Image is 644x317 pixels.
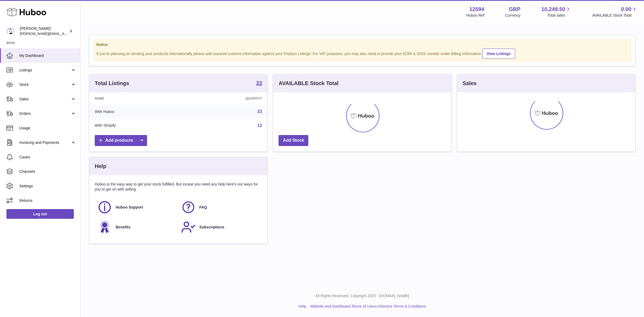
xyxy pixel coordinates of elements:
[97,220,176,234] a: Benefits
[19,169,76,174] span: Channels
[463,80,477,87] h3: Sales
[89,92,185,105] th: Name
[466,13,484,18] div: Huboo Ref
[96,42,628,47] strong: Notice
[257,109,262,114] a: 33
[96,48,628,59] div: If you're planning on sending your products internationally please add required customs informati...
[505,13,521,18] div: Currency
[19,82,71,87] span: Stock
[19,111,71,116] span: Orders
[89,105,185,119] td: With Huboo
[279,80,338,87] h3: AVAILABLE Stock Total
[199,225,224,230] span: Subscriptions
[257,123,262,128] a: 12
[592,13,638,18] span: AVAILABLE Stock Total
[541,6,571,18] a: 10,249.50 Total sales
[116,205,143,210] span: Huboo Support
[85,293,640,298] p: All Rights Reserved. Copyright 2025 - [DOMAIN_NAME]
[95,135,147,146] a: Add products
[6,209,74,219] a: Log out
[89,119,185,133] td: With Shopify
[181,200,259,214] a: FAQ
[97,200,176,214] a: Huboo Support
[185,92,268,105] th: Quantity
[509,6,520,13] strong: GBP
[19,126,76,131] span: Usage
[299,304,306,308] a: Help
[20,31,108,36] span: [PERSON_NAME][EMAIL_ADDRESS][DOMAIN_NAME]
[181,220,259,234] a: Subscriptions
[310,304,374,308] a: Website and Dashboard Terms of Use
[19,97,71,102] span: Sales
[592,6,638,18] a: 0.00 AVAILABLE Stock Total
[256,80,262,87] a: 33
[256,80,262,86] strong: 33
[469,6,484,13] strong: 12594
[482,49,515,59] a: View Listings
[19,68,71,73] span: Listings
[199,205,207,210] span: FAQ
[95,80,129,87] h3: Total Listings
[6,27,14,35] img: owen@wearemakewaves.com
[547,13,571,18] span: Total sales
[19,198,76,203] span: Returns
[95,182,262,192] p: Huboo is the easy way to get your stock fulfilled. But incase you need any help here's our ways f...
[19,53,76,58] span: My Dashboard
[279,135,308,146] a: Add Stock
[380,304,426,308] a: Service Terms & Conditions
[621,6,631,13] span: 0.00
[95,163,106,170] h3: Help
[308,304,426,309] li: and
[19,155,76,160] span: Cases
[20,26,68,36] div: [PERSON_NAME]
[541,6,565,13] span: 10,249.50
[116,225,130,230] span: Benefits
[19,184,76,189] span: Settings
[19,140,71,145] span: Invoicing and Payments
